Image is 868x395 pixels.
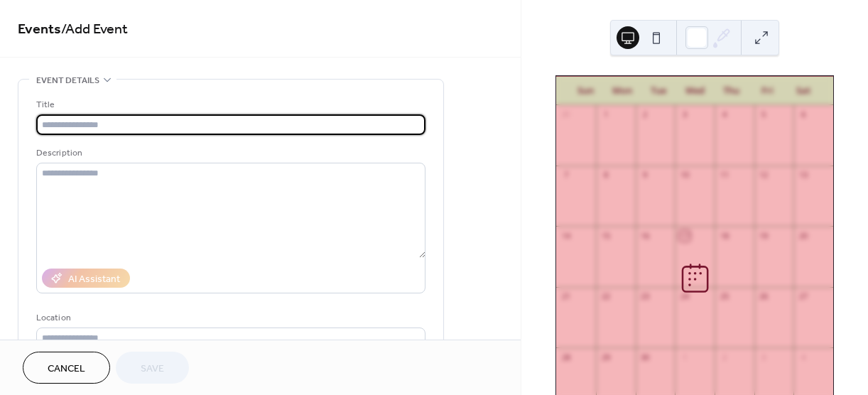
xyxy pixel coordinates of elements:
[719,170,729,180] div: 11
[640,352,651,362] div: 30
[600,352,611,362] div: 29
[23,352,110,384] button: Cancel
[713,77,749,105] div: Thu
[600,109,611,120] div: 1
[568,77,604,105] div: Sun
[786,77,822,105] div: Sat
[560,291,571,302] div: 21
[679,352,690,362] div: 1
[18,16,61,43] a: Events
[798,109,808,120] div: 6
[640,170,651,180] div: 9
[798,291,808,302] div: 27
[759,291,769,302] div: 26
[48,362,85,377] span: Cancel
[36,73,99,88] span: Event details
[679,230,690,241] div: 17
[719,352,729,362] div: 2
[719,230,729,241] div: 18
[679,109,690,120] div: 3
[759,170,769,180] div: 12
[798,352,808,362] div: 4
[36,310,423,325] div: Location
[719,109,729,120] div: 4
[749,77,786,105] div: Fri
[560,352,571,362] div: 28
[600,170,611,180] div: 8
[36,97,423,112] div: Title
[719,291,729,302] div: 25
[640,77,676,105] div: Tue
[640,230,651,241] div: 16
[759,352,769,362] div: 3
[600,230,611,241] div: 15
[560,230,571,241] div: 14
[759,230,769,241] div: 19
[36,146,423,161] div: Description
[677,77,713,105] div: Wed
[640,291,651,302] div: 23
[560,170,571,180] div: 7
[600,291,611,302] div: 22
[798,230,808,241] div: 20
[560,109,571,120] div: 31
[679,291,690,302] div: 24
[679,170,690,180] div: 10
[798,170,808,180] div: 13
[604,77,640,105] div: Mon
[759,109,769,120] div: 5
[61,16,128,43] span: / Add Event
[640,109,651,120] div: 2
